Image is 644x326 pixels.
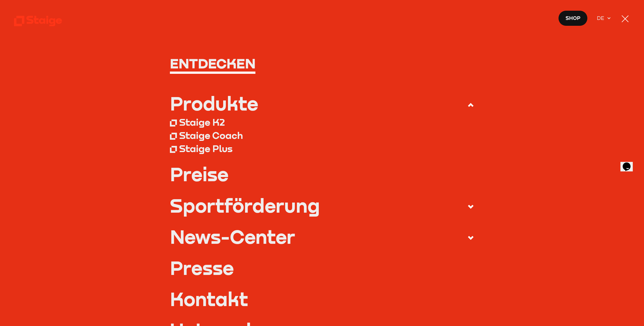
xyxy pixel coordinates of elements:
[170,290,474,308] a: Kontakt
[170,94,258,113] div: Produkte
[565,14,580,22] span: Shop
[170,165,474,183] a: Preise
[558,10,588,26] a: Shop
[170,258,474,277] a: Presse
[170,116,474,129] a: Staige K2
[179,130,243,141] div: Staige Coach
[170,142,474,155] a: Staige Plus
[597,14,606,22] span: DE
[170,196,320,215] div: Sportförderung
[170,129,474,142] a: Staige Coach
[179,143,233,155] div: Staige Plus
[170,227,295,246] div: News-Center
[179,116,225,128] div: Staige K2
[620,155,638,171] iframe: chat widget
